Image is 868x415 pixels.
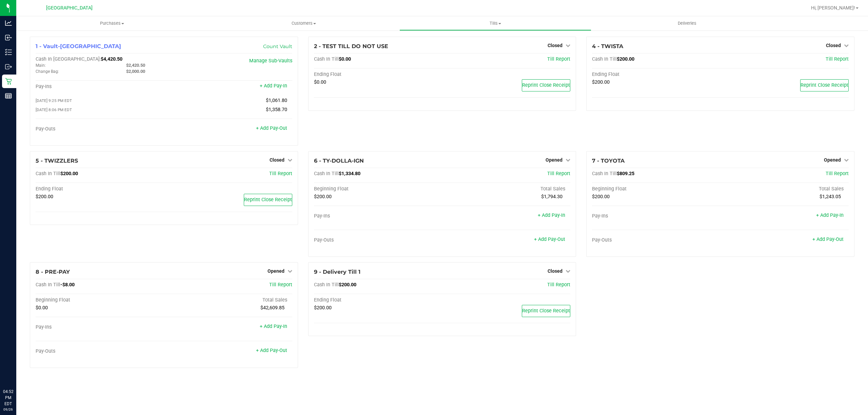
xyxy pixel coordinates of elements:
span: Cash In Till [314,171,339,177]
span: Purchases [16,20,208,26]
span: $200.00 [314,305,332,311]
span: Tills [400,20,591,26]
span: 8 - PRE-PAY [36,269,70,275]
span: Customers [208,20,399,26]
div: Ending Float [592,71,720,78]
iframe: Resource center unread badge [20,360,28,368]
span: 1 - Vault-[GEOGRAPHIC_DATA] [36,43,121,49]
span: Cash In Till [592,171,617,177]
span: $200.00 [339,282,356,288]
div: Ending Float [314,297,442,303]
span: Opened [824,157,841,163]
span: $200.00 [60,171,78,177]
div: Pay-Ins [36,324,164,330]
div: Beginning Float [36,297,164,303]
span: $0.00 [314,79,326,85]
a: Count Vault [263,43,292,49]
inline-svg: Reports [5,92,12,99]
span: $200.00 [314,194,332,200]
span: $200.00 [617,56,634,62]
span: Cash In Till [592,56,617,62]
a: Till Report [826,171,849,177]
span: Cash In Till [314,282,339,288]
span: Cash In Till [36,282,60,288]
span: $809.25 [617,171,634,177]
span: [GEOGRAPHIC_DATA] [46,5,93,11]
span: $1,061.80 [266,98,287,103]
a: Tills [399,16,591,30]
span: Till Report [547,282,570,288]
span: $0.00 [36,305,48,311]
div: Beginning Float [592,186,720,192]
div: Pay-Ins [314,213,442,219]
span: $1,794.30 [541,194,563,200]
span: [DATE] 8:06 PM EDT [36,107,72,112]
a: Customers [208,16,399,30]
a: Till Report [269,282,292,288]
span: $200.00 [36,194,53,200]
span: Reprint Close Receipt [244,197,292,203]
a: Manage Sub-Vaults [249,58,292,64]
span: Reprint Close Receipt [801,82,848,88]
div: Ending Float [314,71,442,78]
a: Till Report [826,56,849,62]
span: $1,243.05 [820,194,841,200]
inline-svg: Retail [5,78,12,85]
a: Till Report [269,171,292,177]
span: $2,000.00 [126,69,145,74]
span: Main: [36,63,46,68]
span: Deliveries [669,20,706,26]
inline-svg: Analytics [5,20,12,26]
a: + Add Pay-In [260,324,287,329]
span: $200.00 [592,194,610,200]
div: Pay-Outs [592,237,720,243]
a: Till Report [547,56,570,62]
span: $1,358.70 [266,107,287,112]
span: $42,609.85 [260,305,284,311]
span: 6 - TY-DOLLA-IGN [314,158,364,164]
div: Pay-Outs [314,237,442,243]
span: Cash In Till [36,171,60,177]
button: Reprint Close Receipt [522,79,570,91]
inline-svg: Inventory [5,49,12,56]
a: Purchases [16,16,208,30]
span: Closed [826,43,841,48]
button: Reprint Close Receipt [800,79,849,91]
span: 4 - TWISTA [592,43,623,49]
a: + Add Pay-Out [256,125,287,131]
span: Opened [268,268,284,274]
span: $4,420.50 [101,56,122,62]
div: Ending Float [36,186,164,192]
span: 9 - Delivery Till 1 [314,269,360,275]
inline-svg: Inbound [5,34,12,41]
span: $0.00 [339,56,351,62]
p: 04:52 PM EDT [3,389,13,407]
iframe: Resource center [7,361,27,381]
span: [DATE] 9:25 PM EDT [36,98,72,103]
span: Till Report [547,171,570,177]
span: Cash In Till [314,56,339,62]
div: Beginning Float [314,186,442,192]
a: + Add Pay-In [260,83,287,89]
div: Total Sales [721,186,849,192]
a: + Add Pay-Out [534,236,565,242]
p: 09/26 [3,407,13,412]
inline-svg: Outbound [5,63,12,70]
span: Opened [546,157,563,163]
a: + Add Pay-In [538,212,565,218]
span: Change Bag: [36,69,59,74]
a: + Add Pay-Out [256,348,287,353]
span: -$8.00 [60,282,75,288]
div: Total Sales [442,186,570,192]
span: $2,420.50 [126,63,145,68]
div: Total Sales [164,297,292,303]
span: $1,334.80 [339,171,360,177]
span: Closed [548,43,563,48]
span: 2 - TEST TILL DO NOT USE [314,43,388,49]
span: Closed [548,268,563,274]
